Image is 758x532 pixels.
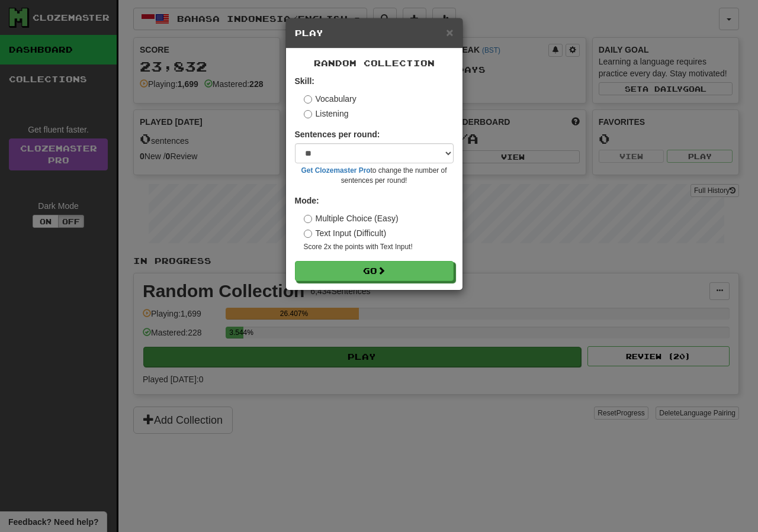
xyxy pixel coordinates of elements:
[304,215,312,223] input: Multiple Choice (Easy)
[446,26,453,38] button: Close
[301,166,371,175] a: Get Clozemaster Pro
[304,227,387,239] label: Text Input (Difficult)
[314,58,435,68] span: Random Collection
[304,110,312,118] input: Listening
[304,108,349,120] label: Listening
[304,230,312,238] input: Text Input (Difficult)
[295,196,319,205] strong: Mode:
[295,27,454,39] h5: Play
[304,95,312,104] input: Vocabulary
[295,166,454,186] small: to change the number of sentences per round!
[304,212,399,224] label: Multiple Choice (Easy)
[295,128,380,140] label: Sentences per round:
[304,93,356,105] label: Vocabulary
[295,76,314,86] strong: Skill:
[446,25,453,39] span: ×
[304,242,454,252] small: Score 2x the points with Text Input !
[295,261,454,281] button: Go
